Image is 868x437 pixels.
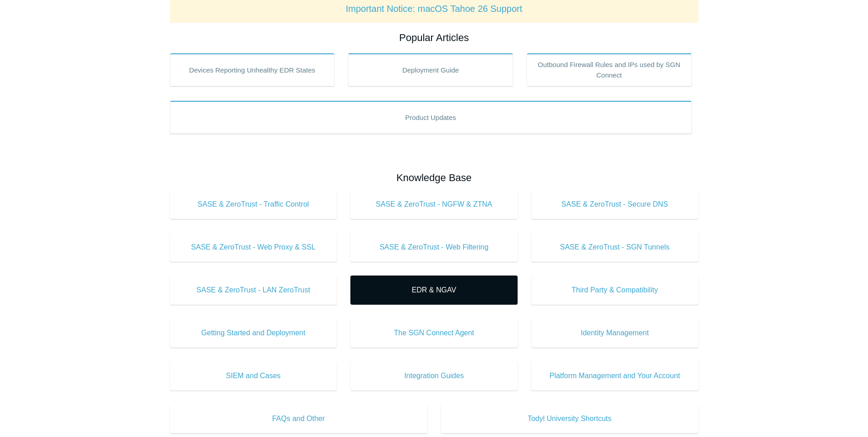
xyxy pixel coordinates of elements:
[527,53,692,86] a: Outbound Firewall Rules and IPs used by SGN Connect
[364,285,504,296] span: EDR & NGAV
[545,285,685,296] span: Third Party & Compatibility
[170,30,699,45] h2: Popular Articles
[545,242,685,253] span: SASE & ZeroTrust - SGN Tunnels
[170,404,427,433] a: FAQs and Other
[350,361,518,390] a: Integration Guides
[364,328,504,338] span: The SGN Connect Agent
[531,190,699,219] a: SASE & ZeroTrust - Secure DNS
[545,328,685,338] span: Identity Management
[184,328,324,338] span: Getting Started and Deployment
[455,413,685,424] span: Todyl University Shortcuts
[348,53,513,86] a: Deployment Guide
[350,318,518,348] a: The SGN Connect Agent
[350,233,518,262] a: SASE & ZeroTrust - Web Filtering
[184,199,324,210] span: SASE & ZeroTrust - Traffic Control
[184,413,414,424] span: FAQs and Other
[531,276,699,305] a: Third Party & Compatibility
[364,199,504,210] span: SASE & ZeroTrust - NGFW & ZTNA
[170,170,699,185] h2: Knowledge Base
[346,4,523,14] a: Important Notice: macOS Tahoe 26 Support
[531,361,699,390] a: Platform Management and Your Account
[545,199,685,210] span: SASE & ZeroTrust - Secure DNS
[364,370,504,381] span: Integration Guides
[170,318,337,348] a: Getting Started and Deployment
[170,53,335,86] a: Devices Reporting Unhealthy EDR States
[364,242,504,253] span: SASE & ZeroTrust - Web Filtering
[350,190,518,219] a: SASE & ZeroTrust - NGFW & ZTNA
[170,190,337,219] a: SASE & ZeroTrust - Traffic Control
[545,370,685,381] span: Platform Management and Your Account
[350,276,518,305] a: EDR & NGAV
[531,318,699,348] a: Identity Management
[184,370,324,381] span: SIEM and Cases
[170,276,337,305] a: SASE & ZeroTrust - LAN ZeroTrust
[170,101,692,134] a: Product Updates
[184,285,324,296] span: SASE & ZeroTrust - LAN ZeroTrust
[184,242,324,253] span: SASE & ZeroTrust - Web Proxy & SSL
[531,233,699,262] a: SASE & ZeroTrust - SGN Tunnels
[441,404,699,433] a: Todyl University Shortcuts
[170,233,337,262] a: SASE & ZeroTrust - Web Proxy & SSL
[170,361,337,390] a: SIEM and Cases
